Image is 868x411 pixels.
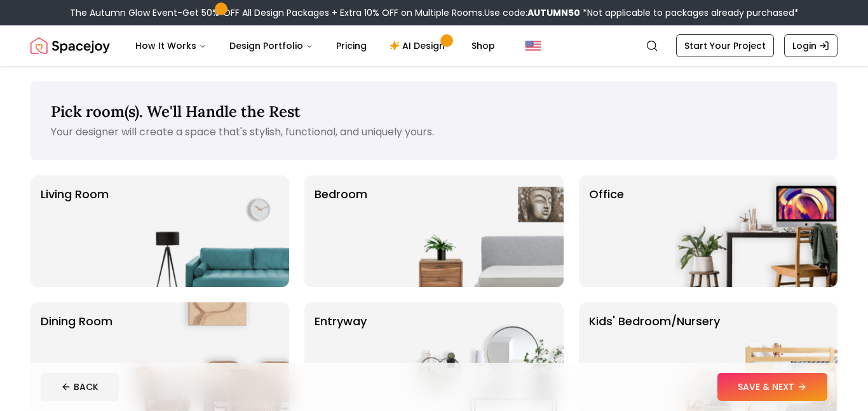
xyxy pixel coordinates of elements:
[527,6,580,19] b: AUTUMN50
[41,373,119,401] button: BACK
[580,6,799,19] span: *Not applicable to packages already purchased*
[461,33,505,58] a: Shop
[784,34,837,57] a: Login
[589,185,624,277] p: Office
[70,6,799,19] div: The Autumn Glow Event-Get 50% OFF All Design Packages + Extra 10% OFF on Multiple Rooms.
[589,313,720,404] p: Kids' Bedroom/Nursery
[326,33,377,58] a: Pricing
[125,33,505,58] nav: Main
[219,33,323,58] button: Design Portfolio
[31,33,110,58] img: Spacejoy Logo
[379,33,459,58] a: AI Design
[126,175,289,287] img: Living Room
[31,33,110,58] a: Spacejoy
[717,373,827,401] button: SAVE & NEXT
[401,175,564,287] img: Bedroom
[51,102,301,121] span: Pick room(s). We'll Handle the Rest
[31,25,837,66] nav: Global
[315,313,367,404] p: entryway
[526,38,541,53] img: United States
[676,34,774,57] a: Start Your Project
[51,125,817,140] p: Your designer will create a space that's stylish, functional, and uniquely yours.
[675,175,837,287] img: Office
[315,185,367,277] p: Bedroom
[484,6,580,19] span: Use code:
[41,185,109,277] p: Living Room
[41,313,112,404] p: Dining Room
[125,33,217,58] button: How It Works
